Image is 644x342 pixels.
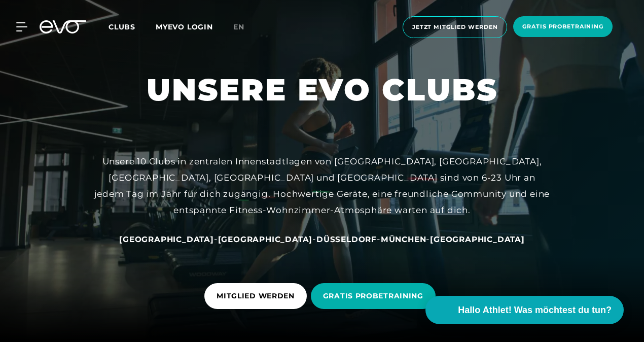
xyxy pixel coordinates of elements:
[109,22,135,31] span: Clubs
[147,70,498,110] h1: UNSERE EVO CLUBS
[204,276,311,317] a: MITGLIED WERDEN
[430,234,525,244] a: [GEOGRAPHIC_DATA]
[218,234,313,244] a: [GEOGRAPHIC_DATA]
[458,303,612,317] span: Hallo Athlet! Was möchtest du tun?
[119,234,214,244] a: [GEOGRAPHIC_DATA]
[94,231,550,247] div: - - - -
[412,23,497,31] span: Jetzt Mitglied werden
[217,291,295,301] span: MITGLIED WERDEN
[400,16,510,38] a: Jetzt Mitglied werden
[233,21,257,33] a: en
[109,22,156,31] a: Clubs
[156,22,213,31] a: MYEVO LOGIN
[233,22,244,31] span: en
[94,153,550,219] div: Unsere 10 Clubs in zentralen Innenstadtlagen von [GEOGRAPHIC_DATA], [GEOGRAPHIC_DATA], [GEOGRAPHI...
[522,22,603,31] span: Gratis Probetraining
[510,16,616,38] a: Gratis Probetraining
[381,234,426,244] a: München
[311,276,440,317] a: GRATIS PROBETRAINING
[316,234,377,244] a: Düsseldorf
[323,291,423,301] span: GRATIS PROBETRAINING
[425,296,624,324] button: Hallo Athlet! Was möchtest du tun?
